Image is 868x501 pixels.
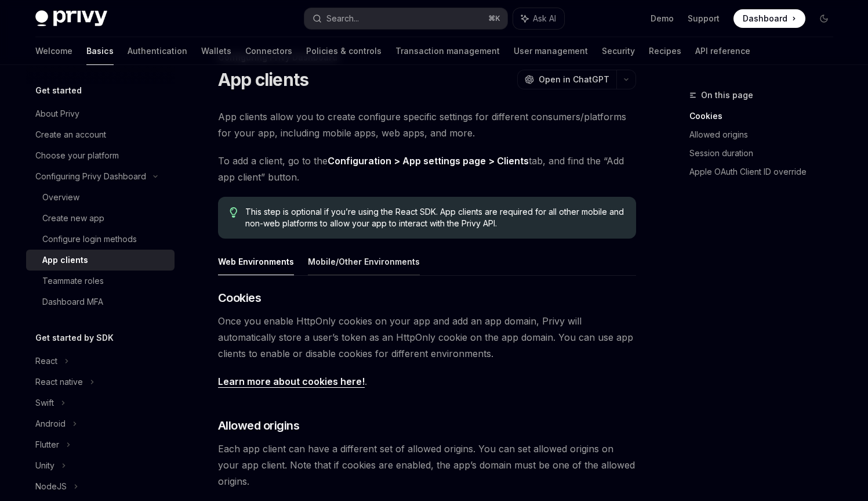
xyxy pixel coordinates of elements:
[26,187,175,208] a: Overview
[35,37,72,65] a: Welcome
[539,74,609,85] span: Open in ChatGPT
[218,290,262,306] span: Cookies
[488,14,500,23] span: ⌘ K
[35,107,79,121] div: About Privy
[245,37,292,65] a: Connectors
[602,37,635,65] a: Security
[128,37,187,65] a: Authentication
[26,124,175,145] a: Create an account
[218,153,636,185] span: To add a client, go to the tab, and find the “Add app client” button.
[35,396,54,410] div: Swift
[26,229,175,250] a: Configure login methods
[218,313,636,362] span: Once you enable HttpOnly cookies on your app and add an app domain, Privy will automatically stor...
[689,125,842,144] a: Allowed origins
[815,9,833,28] button: Toggle dark mode
[517,70,616,89] button: Open in ChatGPT
[743,13,787,24] span: Dashboard
[42,232,137,246] div: Configure login methods
[649,37,681,65] a: Recipes
[35,438,59,452] div: Flutter
[26,291,175,312] a: Dashboard MFA
[689,163,842,181] a: Apple OAuth Client ID override
[689,107,842,125] a: Cookies
[201,37,231,65] a: Wallets
[395,37,500,65] a: Transaction management
[514,37,588,65] a: User management
[35,375,83,389] div: React native
[304,8,507,29] button: Search...⌘K
[651,13,674,24] a: Demo
[326,12,359,26] div: Search...
[26,250,175,271] a: App clients
[35,10,107,27] img: dark logo
[35,354,57,368] div: React
[35,170,146,183] div: Configuring Privy Dashboard
[513,8,564,29] button: Ask AI
[230,207,238,218] svg: Tip
[35,480,67,493] div: NodeJS
[26,208,175,229] a: Create new app
[218,373,636,390] span: .
[689,144,842,163] a: Session duration
[42,190,79,204] div: Overview
[533,13,556,24] span: Ask AI
[218,376,365,388] a: Learn more about cookies here!
[26,271,175,291] a: Teammate roles
[218,417,300,434] span: Allowed origins
[26,103,175,124] a: About Privy
[695,37,750,65] a: API reference
[35,84,82,98] h5: Get started
[26,145,175,166] a: Choose your platform
[35,128,106,142] div: Create an account
[35,417,66,431] div: Android
[218,248,294,275] button: Web Environments
[218,109,636,141] span: App clients allow you to create configure specific settings for different consumers/platforms for...
[42,295,103,309] div: Dashboard MFA
[308,248,420,275] button: Mobile/Other Environments
[701,88,753,102] span: On this page
[218,69,309,90] h1: App clients
[35,149,119,163] div: Choose your platform
[733,9,805,28] a: Dashboard
[35,331,114,345] h5: Get started by SDK
[42,274,104,288] div: Teammate roles
[306,37,382,65] a: Policies & controls
[688,13,720,24] a: Support
[328,155,529,167] a: Configuration > App settings page > Clients
[42,211,104,225] div: Create new app
[245,206,624,229] span: This step is optional if you’re using the React SDK. App clients are required for all other mobil...
[218,441,636,489] span: Each app client can have a different set of allowed origins. You can set allowed origins on your ...
[35,459,55,473] div: Unity
[42,253,88,267] div: App clients
[86,37,114,65] a: Basics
